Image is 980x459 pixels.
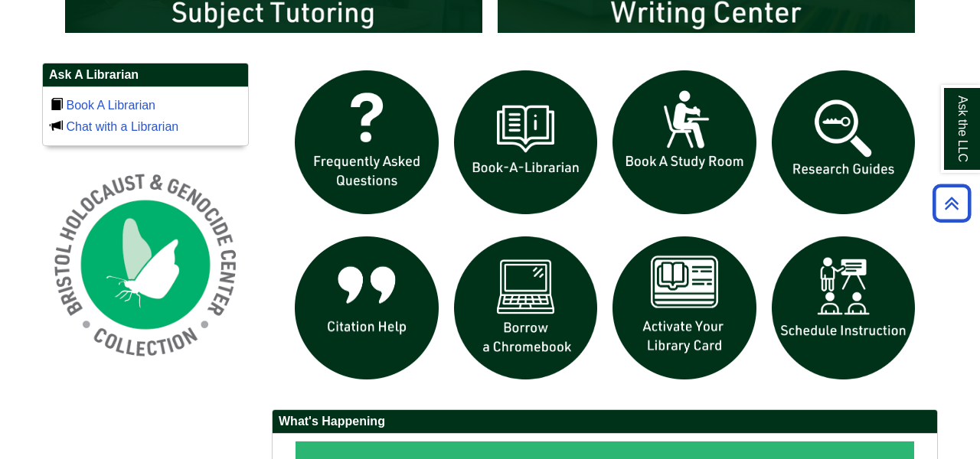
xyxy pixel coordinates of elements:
[446,229,606,388] img: Borrow a chromebook icon links to the borrow a chromebook web page
[66,99,155,112] a: Book A Librarian
[605,229,764,388] img: activate Library Card icon links to form to activate student ID into library card
[605,63,764,222] img: book a study room icon links to book a study room web page
[42,161,249,368] img: Holocaust and Genocide Collection
[446,63,606,222] img: Book a Librarian icon links to book a librarian web page
[764,63,923,222] img: Research Guides icon links to research guides web page
[927,193,976,213] a: Back to Top
[287,63,923,394] div: slideshow
[287,229,446,388] img: citation help icon links to citation help guide page
[273,410,937,434] h2: What's Happening
[287,63,446,222] img: frequently asked questions
[66,120,178,133] a: Chat with a Librarian
[764,229,923,388] img: For faculty. Schedule Library Instruction icon links to form.
[43,63,248,87] h2: Ask A Librarian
